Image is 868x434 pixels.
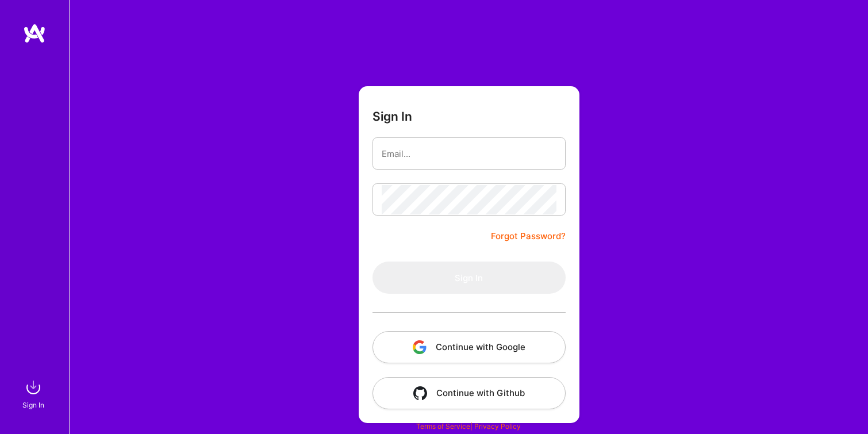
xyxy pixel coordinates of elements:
img: sign in [22,376,45,399]
a: Forgot Password? [491,229,566,243]
h3: Sign In [372,109,412,124]
img: logo [23,23,46,44]
div: © 2025 ATeams Inc., All rights reserved. [69,400,868,428]
a: Terms of Service [416,422,470,431]
button: Continue with Github [372,377,566,409]
button: Continue with Google [372,331,566,363]
span: | [416,422,521,431]
img: icon [413,340,427,354]
input: Email... [382,139,556,168]
a: Privacy Policy [474,422,521,431]
button: Sign In [372,262,566,294]
img: icon [413,386,427,400]
div: Sign In [22,399,44,411]
a: sign inSign In [24,376,45,411]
